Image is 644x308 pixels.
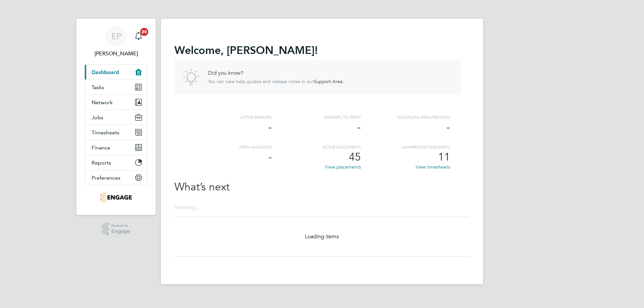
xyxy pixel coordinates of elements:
[325,164,361,170] a: View placements
[174,44,461,57] h2: Welcome !
[85,50,148,58] span: Emily Partridge
[85,155,147,170] button: Reports
[183,144,272,150] div: Open vacancies
[132,25,145,47] a: 20
[174,180,461,194] h2: What’s next
[221,44,315,57] span: , [PERSON_NAME]
[85,65,147,79] a: Dashboard
[268,121,272,134] span: -
[92,160,111,166] span: Reports
[140,28,148,36] span: 20
[85,170,147,185] button: Preferences
[92,69,119,75] span: Dashboard
[100,192,131,203] img: carmichael-logo-retina.png
[272,115,361,120] div: Workers to verify
[174,204,201,211] div: Showing
[92,84,104,90] span: Tasks
[102,223,130,236] a: Powered byEngage
[361,144,450,150] div: Unapproved Timesheets
[76,19,156,215] nav: Main navigation
[446,121,450,134] span: -
[85,140,147,155] button: Finance
[208,78,344,84] p: You can view help guides and release notes in our .
[416,164,450,170] a: View timesheets
[195,204,199,211] span: ...
[268,150,272,164] span: -
[85,192,148,203] a: Go to home page
[92,99,113,106] span: Network
[314,78,342,84] a: Support Area
[92,144,110,151] span: Finance
[357,121,361,134] span: -
[85,125,147,140] button: Timesheets
[92,129,119,136] span: Timesheets
[361,115,450,120] div: Successful registrations
[85,110,147,125] button: Jobs
[92,114,103,121] span: Jobs
[111,32,121,41] span: EP
[111,229,130,234] span: Engage
[208,70,344,77] h4: Did you know?
[183,115,272,120] div: Active workers
[85,80,147,95] a: Tasks
[438,150,450,164] span: 11
[111,223,130,229] span: Powered by
[85,25,148,58] a: EP[PERSON_NAME]
[349,150,361,164] span: 45
[92,175,120,181] span: Preferences
[85,95,147,110] button: Network
[272,144,361,150] div: Active Placements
